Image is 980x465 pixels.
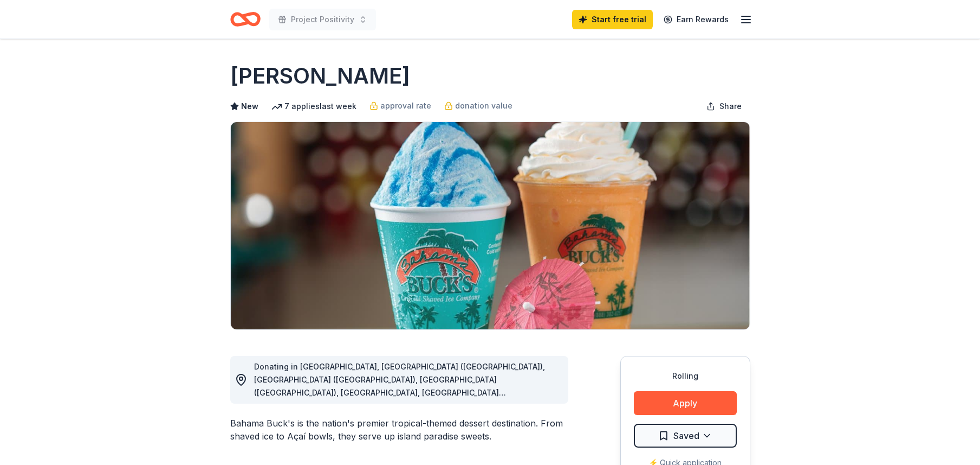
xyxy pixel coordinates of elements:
[231,122,750,329] img: Image for Bahama Buck's
[230,7,261,32] a: Home
[291,13,354,26] span: Project Positivity
[719,100,742,113] span: Share
[269,9,376,30] button: Project Positivity
[230,417,568,443] div: Bahama Buck's is the nation's premier tropical-themed dessert destination. From shaved ice to Aça...
[673,429,699,443] span: Saved
[444,99,512,112] a: donation value
[657,10,735,29] a: Earn Rewards
[230,61,410,91] h1: [PERSON_NAME]
[369,99,431,112] a: approval rate
[634,424,737,448] button: Saved
[271,100,356,113] div: 7 applies last week
[455,99,512,112] span: donation value
[698,95,750,117] button: Share
[634,391,737,415] button: Apply
[241,100,258,113] span: New
[634,370,737,383] div: Rolling
[380,99,431,112] span: approval rate
[572,10,653,29] a: Start free trial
